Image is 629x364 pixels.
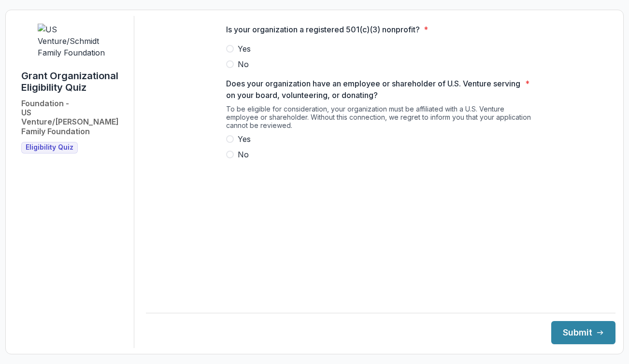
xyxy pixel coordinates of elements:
[238,149,249,160] span: No
[226,105,535,133] div: To be eligible for consideration, your organization must be affiliated with a U.S. Venture employ...
[21,70,126,93] h1: Grant Organizational Eligibility Quiz
[238,133,251,145] span: Yes
[226,78,521,101] p: Does your organization have an employee or shareholder of U.S. Venture serving on your board, vol...
[238,58,249,70] span: No
[21,99,126,136] h2: Foundation - US Venture/[PERSON_NAME] Family Foundation
[26,143,73,152] span: Eligibility Quiz
[226,24,420,35] p: Is your organization a registered 501(c)(3) nonprofit?
[38,24,110,58] img: US Venture/Schmidt Family Foundation
[551,321,615,344] button: Submit
[238,43,251,55] span: Yes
